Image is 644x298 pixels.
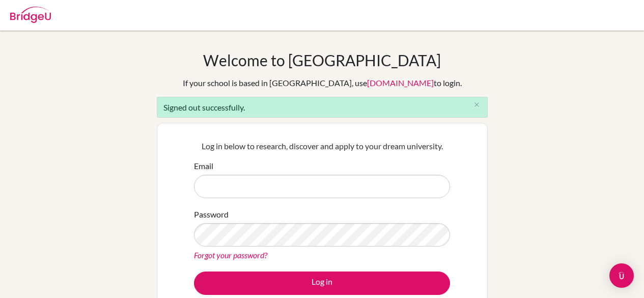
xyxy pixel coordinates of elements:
[194,160,213,172] label: Email
[203,51,441,69] h1: Welcome to [GEOGRAPHIC_DATA]
[157,97,488,118] div: Signed out successfully.
[609,263,634,288] div: Open Intercom Messenger
[473,101,481,109] i: close
[367,78,434,88] a: [DOMAIN_NAME]
[467,97,487,113] button: Close
[10,7,51,23] img: Bridge-U
[194,140,450,152] p: Log in below to research, discover and apply to your dream university.
[194,250,267,260] a: Forgot your password?
[194,272,450,295] button: Log in
[183,77,462,89] div: If your school is based in [GEOGRAPHIC_DATA], use to login.
[194,208,229,221] label: Password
